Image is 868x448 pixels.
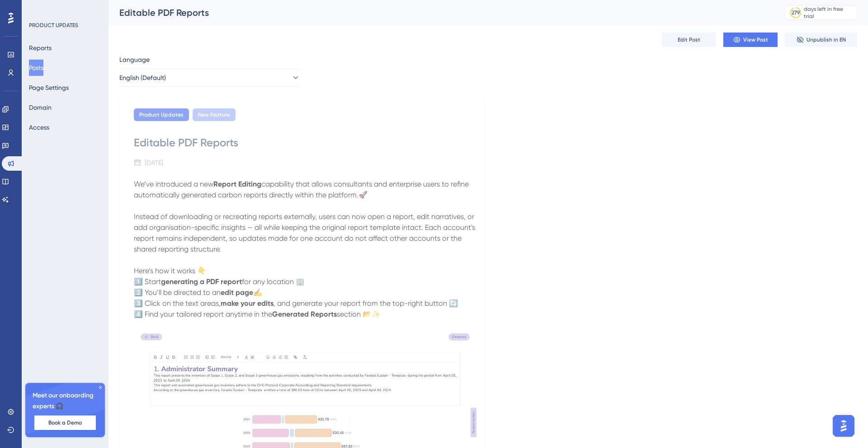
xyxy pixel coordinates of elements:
strong: Generated Reports [272,310,337,318]
button: Edit Post [662,33,716,47]
span: section 📂✨ [337,310,381,318]
button: Domain [29,99,52,116]
span: Here’s how it works 👇 [134,266,206,275]
div: Product Updates [134,108,189,121]
span: View Post [743,36,768,43]
span: for any location 🏢 [242,277,305,286]
span: 1️⃣ Start [134,277,161,286]
strong: Report Editing [213,180,261,188]
span: , and generate your report from the top-right button 🔄 [274,299,458,308]
button: English (Default) [119,69,300,87]
button: Book a Demo [34,415,96,430]
div: days left in free trial [804,5,854,20]
span: Meet our onboarding experts 🎧 [33,390,98,412]
span: Book a Demo [48,419,82,426]
button: View Post [723,33,778,47]
strong: edit page [221,288,253,297]
div: [DATE] [145,157,163,168]
button: Posts [29,60,43,76]
span: Instead of downloading or recreating reports externally, users can now open a report, edit narrat... [134,212,477,253]
button: Page Settings [29,79,69,96]
span: Edit Post [678,36,700,43]
span: We’ve introduced a new [134,180,213,188]
span: 4️⃣ Find your tailored report anytime in the [134,310,272,318]
span: Unpublish in EN [807,36,846,43]
button: Access [29,119,49,135]
span: English (Default) [119,72,166,83]
iframe: UserGuiding AI Assistant Launcher [830,412,857,439]
button: Reports [29,40,52,56]
span: capability that allows consultants and enterprise users to refine automatically generated carbon ... [134,180,471,199]
div: Editable PDF Reports [119,6,762,19]
span: 2️⃣ You’ll be directed to an [134,288,221,297]
span: ✍️ [253,288,262,297]
div: 279 [792,9,800,16]
span: Language [119,54,150,65]
div: Editable PDF Reports [134,135,470,150]
div: New Feature [193,108,236,121]
div: PRODUCT UPDATES [29,22,78,29]
strong: generating a PDF report [161,277,242,286]
strong: make your edits [221,299,274,308]
button: Unpublish in EN [785,33,857,47]
span: 3️⃣ Click on the text areas, [134,299,221,308]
